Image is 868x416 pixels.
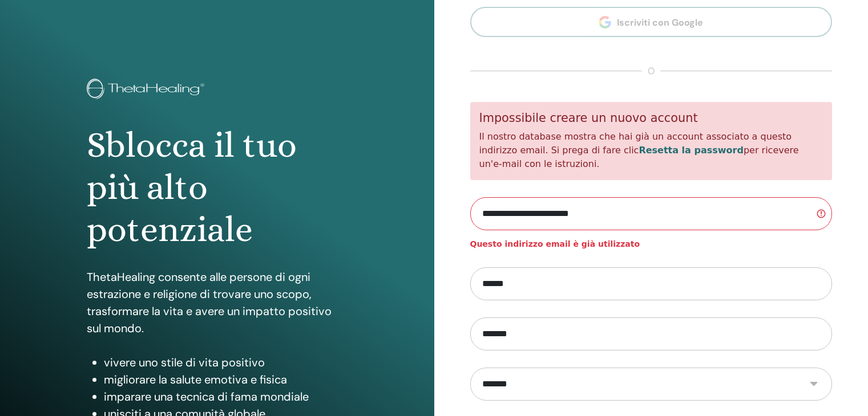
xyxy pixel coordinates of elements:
[87,268,348,337] p: ThetaHealing consente alle persone di ogni estrazione e religione di trovare uno scopo, trasforma...
[470,102,833,180] div: Il nostro database mostra che hai già un account associato a questo indirizzo email. Si prega di ...
[639,145,743,156] a: Resetta la password
[87,124,348,251] h1: Sblocca il tuo più alto potenziale
[642,64,660,78] span: o
[479,111,823,125] h5: Impossibile creare un nuovo account
[104,354,348,371] li: vivere uno stile di vita positivo
[470,239,640,248] strong: Questo indirizzo email è già utilizzato
[104,371,348,388] li: migliorare la salute emotiva e fisica
[104,388,348,405] li: imparare una tecnica di fama mondiale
